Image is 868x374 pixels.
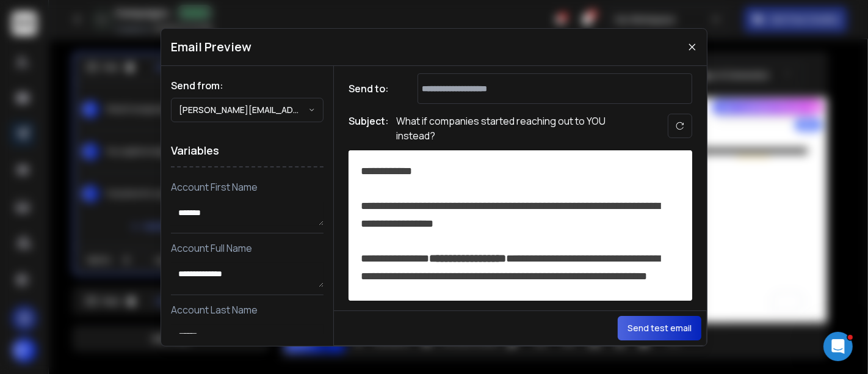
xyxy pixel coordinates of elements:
p: Account First Name [171,180,324,194]
p: What if companies started reaching out to YOU instead? [396,114,640,143]
h1: Email Preview [171,38,251,56]
h1: Variables [171,134,324,167]
h1: Send to: [349,81,397,96]
p: Account Last Name [171,302,324,317]
h1: Subject: [349,114,389,143]
p: Account Full Name [171,241,324,255]
button: Send test email [618,316,701,340]
h1: Send from: [171,78,324,93]
p: [PERSON_NAME][EMAIL_ADDRESS][DOMAIN_NAME] [179,104,308,116]
iframe: Intercom live chat [823,332,853,361]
